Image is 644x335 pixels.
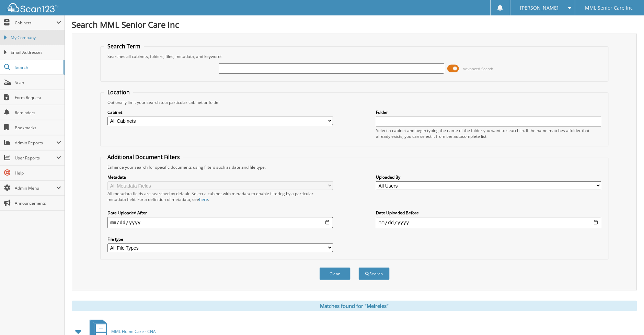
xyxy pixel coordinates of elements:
[15,64,60,70] span: Search
[376,109,601,115] label: Folder
[376,217,601,228] input: end
[104,43,144,50] legend: Search Term
[15,110,61,116] span: Reminders
[15,170,61,176] span: Help
[15,95,61,100] span: Form Request
[7,3,58,12] img: scan123-logo-white.svg
[107,109,333,115] label: Cabinet
[107,210,333,216] label: Date Uploaded After
[199,196,208,202] a: here
[15,185,56,191] span: Admin Menu
[11,49,61,56] span: Email Addresses
[15,200,61,206] span: Announcements
[107,217,333,228] input: start
[104,99,605,105] div: Optionally limit your search to a particular cabinet or folder
[11,35,61,41] span: My Company
[104,88,133,96] legend: Location
[463,66,494,71] span: Advanced Search
[320,267,350,280] button: Clear
[520,6,559,10] span: [PERSON_NAME]
[376,174,601,180] label: Uploaded By
[376,210,601,216] label: Date Uploaded Before
[72,301,637,311] div: Matches found for "Meireles"
[376,128,601,139] div: Select a cabinet and begin typing the name of the folder you want to search in. If the name match...
[15,20,56,26] span: Cabinets
[15,125,61,131] span: Bookmarks
[107,191,333,202] div: All metadata fields are searched by default. Select a cabinet with metadata to enable filtering b...
[15,80,61,85] span: Scan
[15,155,56,161] span: User Reports
[107,174,333,180] label: Metadata
[585,6,633,10] span: MML Senior Care Inc
[72,19,637,30] h1: Search MML Senior Care Inc
[104,153,183,161] legend: Additional Document Filters
[15,140,56,146] span: Admin Reports
[107,236,333,242] label: File type
[104,164,605,170] div: Enhance your search for specific documents using filters such as date and file type.
[359,267,390,280] button: Search
[104,53,605,59] div: Searches all cabinets, folders, files, metadata, and keywords
[610,302,644,335] iframe: Chat Widget
[111,328,156,334] span: MML Home Care - CNA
